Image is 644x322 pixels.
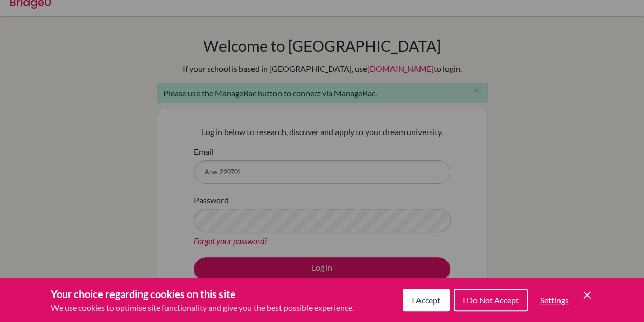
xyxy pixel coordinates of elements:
span: I Do Not Accept [463,295,519,305]
p: We use cookies to optimise site functionality and give you the best possible experience. [51,302,354,314]
button: Settings [532,290,577,310]
button: Save and close [581,289,593,301]
button: I Accept [403,289,450,311]
span: Settings [540,295,569,305]
button: I Do Not Accept [454,289,528,311]
h3: Your choice regarding cookies on this site [51,286,354,302]
span: I Accept [412,295,440,305]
